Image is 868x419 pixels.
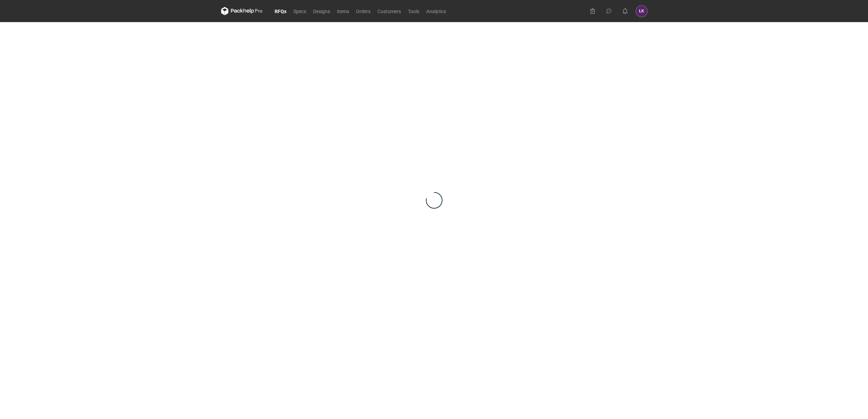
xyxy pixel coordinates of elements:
[636,6,647,17] button: ŁK
[353,7,374,15] a: Orders
[271,7,290,15] a: RFQs
[310,7,334,15] a: Designs
[221,7,263,15] svg: Packhelp Pro
[290,7,310,15] a: Specs
[374,7,404,15] a: Customers
[334,7,353,15] a: Items
[636,6,647,17] div: Łukasz Kowalski
[404,7,423,15] a: Tools
[423,7,449,15] a: Analytics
